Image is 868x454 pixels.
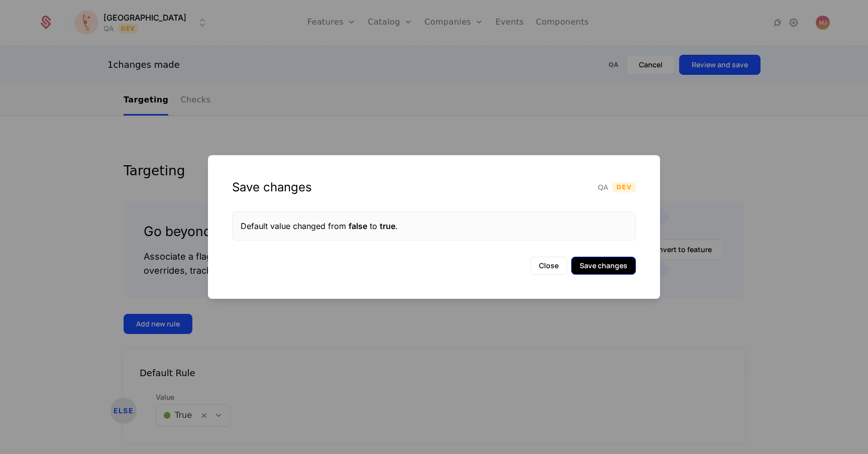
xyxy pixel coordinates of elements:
span: true [380,221,395,231]
div: Default value changed from to . [241,220,627,232]
div: Save changes [232,179,312,195]
span: QA [598,182,608,192]
button: Close [530,257,567,275]
button: Save changes [571,257,636,275]
span: false [349,221,367,231]
span: Dev [612,182,636,192]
